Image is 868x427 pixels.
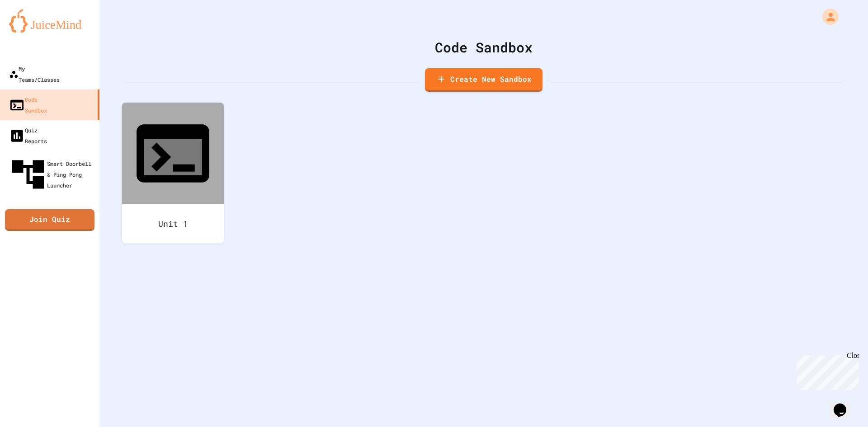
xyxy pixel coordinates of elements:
[9,155,96,193] div: Smart Doorbell & Ping Pong Launcher
[9,63,60,85] div: My Teams/Classes
[122,103,224,244] a: Unit 1
[122,37,845,57] div: Code Sandbox
[830,391,859,418] iframe: chat widget
[425,68,542,92] a: Create New Sandbox
[793,352,859,390] iframe: chat widget
[9,94,47,116] div: Code Sandbox
[4,4,62,57] div: Chat with us now!Close
[122,204,224,244] div: Unit 1
[9,9,90,33] img: logo-orange.svg
[813,6,841,27] div: My Account
[5,209,94,231] a: Join Quiz
[9,125,47,146] div: Quiz Reports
